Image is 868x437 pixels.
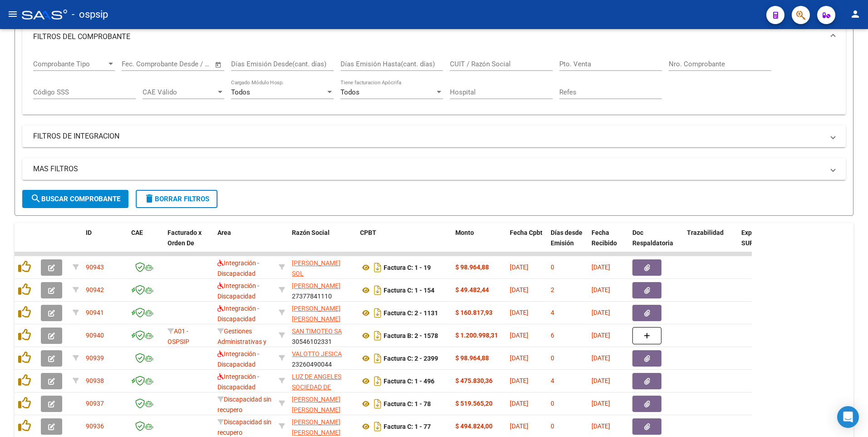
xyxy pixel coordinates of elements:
span: Integración - Discapacidad [217,373,259,391]
div: 30546102331 [292,326,353,345]
mat-expansion-panel-header: MAS FILTROS [22,158,846,180]
span: CAE Válido [143,88,216,96]
datatable-header-cell: ID [82,223,128,263]
strong: Factura C: 1 - 496 [384,377,434,385]
span: Discapacidad sin recupero [217,396,271,413]
span: Expediente SUR Asociado [741,229,782,247]
span: [PERSON_NAME] [PERSON_NAME] [292,305,340,323]
strong: Factura C: 1 - 77 [384,423,431,430]
span: VALOTTO JESICA [292,350,342,358]
i: Descargar documento [372,351,384,366]
span: Integración - Discapacidad [217,350,259,368]
span: Discapacidad sin recupero [217,418,271,436]
i: Descargar documento [372,283,384,298]
span: 90936 [86,422,104,430]
button: Borrar Filtros [136,190,217,208]
span: [DATE] [592,332,610,339]
span: [DATE] [592,422,610,430]
datatable-header-cell: CAE [128,223,164,263]
i: Descargar documento [372,328,384,343]
span: 0 [551,400,554,407]
strong: Factura C: 2 - 2399 [384,355,438,362]
mat-icon: search [30,193,41,204]
div: 30715419277 [292,372,353,391]
span: [DATE] [510,286,528,293]
span: [DATE] [510,354,528,362]
div: Open Intercom Messenger [837,406,859,428]
span: Todos [340,88,360,96]
datatable-header-cell: Razón Social [288,223,356,263]
span: Facturado x Orden De [168,229,202,247]
input: Fecha fin [167,60,211,68]
strong: $ 475.830,36 [455,377,493,384]
mat-expansion-panel-header: FILTROS DE INTEGRACION [22,125,846,147]
div: FILTROS DEL COMPROBANTE [22,51,846,115]
i: Descargar documento [372,374,384,388]
strong: Factura C: 1 - 78 [384,400,431,407]
span: Buscar Comprobante [30,195,120,203]
span: Fecha Cpbt [510,229,542,236]
span: 90940 [86,332,104,339]
span: [DATE] [592,286,610,293]
mat-panel-title: MAS FILTROS [33,164,824,174]
span: ID [86,229,92,236]
span: Días desde Emisión [551,229,582,247]
span: LUZ DE ANGELES SOCIEDAD DE RESPONSABILIDAD LIMITADA [292,373,348,411]
i: Descargar documento [372,397,384,411]
span: CPBT [360,229,376,236]
span: [DATE] [510,309,528,316]
span: [DATE] [510,422,528,430]
strong: $ 98.964,88 [455,354,489,362]
span: Area [217,229,231,236]
mat-panel-title: FILTROS DEL COMPROBANTE [33,32,824,42]
div: 27377841110 [292,281,353,300]
span: A01 - OSPSIP [168,328,189,345]
datatable-header-cell: CPBT [356,223,452,263]
span: 0 [551,263,554,271]
span: [PERSON_NAME] SOL [292,259,340,277]
datatable-header-cell: Fecha Cpbt [506,223,547,263]
datatable-header-cell: Expediente SUR Asociado [738,223,788,263]
span: Gestiones Administrativas y Otros [217,328,266,356]
datatable-header-cell: Trazabilidad [683,223,738,263]
datatable-header-cell: Area [214,223,275,263]
datatable-header-cell: Días desde Emisión [547,223,588,263]
span: [DATE] [592,354,610,362]
span: 0 [551,422,554,430]
div: 27232962173 [292,417,353,436]
div: 27404229236 [292,258,353,277]
strong: $ 160.817,93 [455,309,493,316]
span: Trazabilidad [687,229,724,236]
strong: Factura C: 2 - 1131 [384,309,438,317]
mat-panel-title: FILTROS DE INTEGRACION [33,131,824,141]
div: 27232962173 [292,394,353,413]
span: [PERSON_NAME] [PERSON_NAME] [292,418,340,436]
mat-icon: delete [144,193,155,204]
span: CAE [131,229,143,236]
span: [PERSON_NAME] [292,282,340,289]
span: 90938 [86,377,104,384]
div: 27290582089 [292,303,353,323]
datatable-header-cell: Fecha Recibido [588,223,629,263]
span: 90941 [86,309,104,316]
span: [DATE] [510,332,528,339]
strong: $ 98.964,88 [455,263,489,271]
span: 90939 [86,354,104,362]
span: Todos [231,88,250,96]
strong: $ 49.482,44 [455,286,489,293]
span: Comprobante Tipo [33,60,107,68]
strong: $ 519.565,20 [455,400,493,407]
i: Descargar documento [372,419,384,434]
span: Integración - Discapacidad [217,282,259,300]
datatable-header-cell: Monto [452,223,506,263]
mat-expansion-panel-header: FILTROS DEL COMPROBANTE [22,22,846,51]
span: Monto [455,229,474,236]
span: Integración - Discapacidad [217,259,259,277]
span: Integración - Discapacidad [217,305,259,323]
span: SAN TIMOTEO SA [292,328,342,335]
span: 2 [551,286,554,293]
span: Doc Respaldatoria [632,229,673,247]
span: [DATE] [592,309,610,316]
strong: Factura C: 1 - 19 [384,264,431,271]
span: [DATE] [592,400,610,407]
